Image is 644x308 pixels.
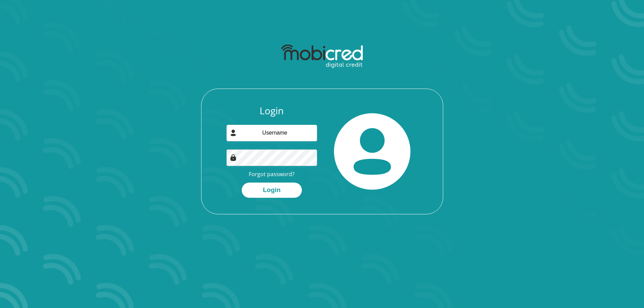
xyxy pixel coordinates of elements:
input: Username [226,125,317,141]
img: user-icon image [230,129,237,136]
h3: Login [226,105,317,117]
img: mobicred logo [281,45,363,68]
img: Image [230,154,237,161]
button: Login [242,183,302,198]
a: Forgot password? [249,170,294,178]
